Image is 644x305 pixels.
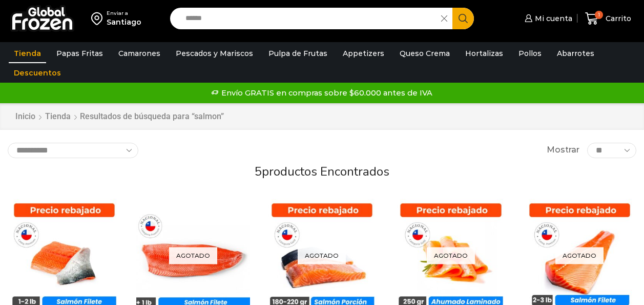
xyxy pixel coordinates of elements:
[9,63,66,83] a: Descuentos
[263,44,333,63] a: Pulpa de Frutas
[552,44,599,63] a: Abarrotes
[522,8,572,29] a: Mi cuenta
[427,247,475,264] p: Agotado
[107,17,141,27] div: Santiago
[107,10,141,17] div: Enviar a
[171,44,258,63] a: Pescados y Mariscos
[113,44,165,63] a: Camarones
[51,44,108,63] a: Papas Fritas
[513,44,547,63] a: Pollos
[555,247,604,264] p: Agotado
[452,8,474,29] button: Search button
[394,44,455,63] a: Queso Crema
[547,144,579,156] span: Mostrar
[9,44,46,63] a: Tienda
[460,44,508,63] a: Hortalizas
[595,11,603,19] span: 1
[91,10,107,27] img: address-field-icon.svg
[532,13,572,24] span: Mi cuenta
[80,111,224,121] h1: Resultados de búsqueda para “salmon”
[583,7,634,31] a: 1 Carrito
[298,247,346,264] p: Agotado
[262,163,389,180] span: productos encontrados
[8,143,138,158] select: Pedido de la tienda
[15,111,36,123] a: Inicio
[603,13,631,24] span: Carrito
[169,247,217,264] p: Agotado
[255,163,262,180] span: 5
[338,44,389,63] a: Appetizers
[45,111,71,123] a: Tienda
[15,111,224,123] nav: Breadcrumb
